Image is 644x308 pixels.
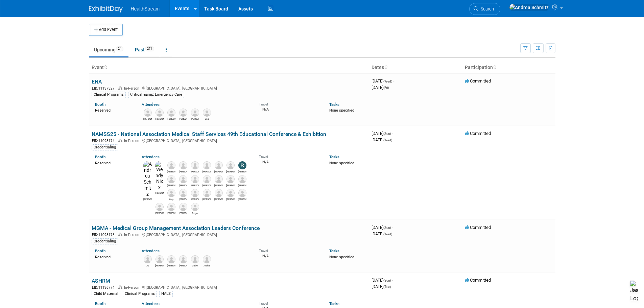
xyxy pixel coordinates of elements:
div: Sadie Welch [179,183,187,187]
a: Booth [95,155,105,159]
span: EID: 11137327 [92,87,117,90]
div: Daniela Miranda [167,117,175,121]
span: [DATE] [372,137,392,142]
span: EID: 11136774 [92,286,117,289]
span: In-Person [124,285,141,290]
span: (Sun) [383,226,391,230]
span: EID: 11093174 [92,139,117,143]
div: Critical &amp; Emergency Care [128,92,184,98]
div: Kimberly Pantoja [179,117,187,121]
img: In-Person Event [118,233,122,236]
span: [DATE] [372,85,389,90]
th: Event [89,62,369,73]
span: (Wed) [383,79,392,83]
span: Committed [465,131,491,136]
a: Search [469,3,500,15]
a: Booth [95,301,105,306]
div: Bryan Robbins [167,169,175,173]
div: Kameron Staten [191,117,199,121]
a: ENA [92,78,102,85]
span: In-Person [124,86,141,91]
img: Joanna Juergens [203,189,211,197]
span: In-Person [124,233,141,237]
span: (Wed) [383,232,392,236]
span: Search [478,6,494,11]
div: Credentialing [92,144,118,150]
a: Tasks [329,248,339,253]
a: Tasks [329,155,339,159]
a: NAMSS25 - National Association Medical Staff Services 49th Educational Conference & Exhibition [92,131,326,137]
div: Brianna Gabriel [226,169,235,173]
a: MGMA - Medical Group Management Association Leaders Conference [92,225,260,231]
img: In-Person Event [118,139,122,142]
div: Credentialing [92,238,118,244]
img: Rachel Fridja [156,109,164,117]
img: Jen Grijalva [191,189,199,197]
span: 271 [145,46,154,51]
div: Clinical Programs [123,291,157,297]
div: Travel [259,246,319,253]
img: Aaron Faber [191,175,199,183]
span: [DATE] [372,231,392,236]
img: Bryan Robbins [167,161,175,169]
span: None specified [329,108,354,113]
div: Travel [259,100,319,106]
span: Committed [465,278,491,283]
span: [DATE] [372,284,391,289]
div: Reserved [95,107,132,113]
span: [DATE] [372,278,393,283]
div: Rachel Fridja [155,117,164,121]
img: Brandi Zevenbergen [226,175,235,183]
img: Ty Meredith [179,255,187,263]
div: [GEOGRAPHIC_DATA], [GEOGRAPHIC_DATA] [92,232,366,237]
a: Attendees [142,248,160,253]
img: William Davis [156,255,164,263]
span: - [392,131,393,136]
img: Kameron Staten [191,109,199,117]
img: Jennie Julius [203,161,211,169]
div: Tawna Knight [167,211,175,215]
a: Attendees [142,301,160,306]
span: - [392,278,393,283]
div: N/A [259,106,319,112]
div: Reuben Faber [179,169,187,173]
div: Travel [259,299,319,306]
span: EID: 11093175 [92,233,117,237]
div: N/A [259,253,319,259]
img: Katie Jobst [191,161,199,169]
img: Andrea Schmitz [143,161,152,197]
img: Katy Young [167,189,175,197]
a: Sort by Participation Type [493,65,496,70]
div: Katy Young [167,197,175,201]
a: Attendees [142,102,160,107]
img: ExhibitDay [89,6,123,13]
a: Tasks [329,301,339,306]
span: (Fri) [383,86,389,90]
div: Joe Deedy [214,169,223,173]
div: Jen Grijalva [191,197,199,201]
img: Chris Gann [215,175,223,183]
div: Amy Kleist [167,183,175,187]
div: William Davis [155,263,164,267]
img: Daniela Miranda [167,109,175,117]
img: Kimberly Pantoja [179,109,187,117]
img: Tom Heitz [156,203,164,211]
a: Past271 [130,43,159,56]
img: Amanda Morinelli [167,255,175,263]
div: Amanda Morinelli [167,263,175,267]
img: Nicole Otte [179,189,187,197]
span: None specified [329,255,354,259]
div: Nicole Otte [179,197,187,201]
img: Amy Kleist [167,175,175,183]
div: Sarah Cassidy [238,183,246,187]
div: Aisha Roels [202,263,211,267]
span: (Sun) [383,279,391,282]
span: (Tue) [383,285,391,289]
div: Logan Blackfan [143,117,152,121]
div: [GEOGRAPHIC_DATA], [GEOGRAPHIC_DATA] [92,138,366,143]
a: Tasks [329,102,339,107]
img: Reuben Faber [179,161,187,169]
div: Kelly Kaechele [202,183,211,187]
span: Committed [465,225,491,230]
div: JJ Harnke [143,263,152,267]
